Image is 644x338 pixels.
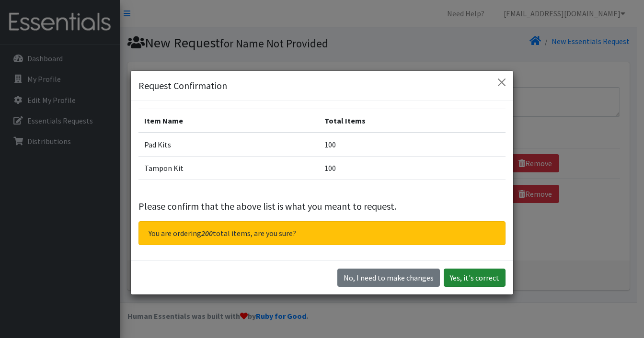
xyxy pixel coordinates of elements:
[319,109,506,133] th: Total Items
[319,133,506,157] td: 100
[444,269,506,287] button: Yes, it's correct
[138,221,506,245] div: You are ordering total items, are you sure?
[494,75,509,90] button: Close
[138,79,227,93] h5: Request Confirmation
[138,133,319,157] td: Pad Kits
[138,199,506,214] p: Please confirm that the above list is what you meant to request.
[201,228,213,238] span: 200
[319,156,506,180] td: 100
[337,269,440,287] button: No I need to make changes
[138,109,319,133] th: Item Name
[138,156,319,180] td: Tampon Kit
